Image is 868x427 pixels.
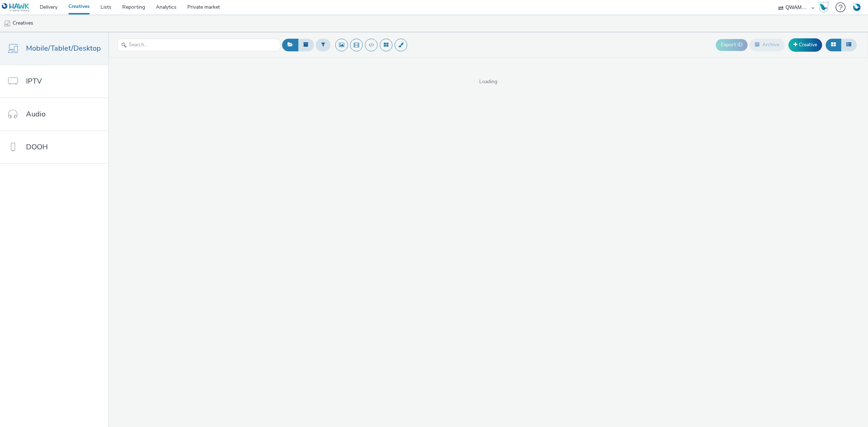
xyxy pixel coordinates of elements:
[851,2,862,13] img: Account FR
[118,39,280,51] input: Search...
[749,39,785,51] button: Archive
[108,78,868,85] span: Loading
[716,39,748,51] button: Export ID
[826,39,841,51] button: Grid
[2,3,30,12] img: undefined Logo
[26,43,101,54] span: Mobile/Tablet/Desktop
[818,1,829,13] img: Hawk Academy
[788,38,822,51] a: Creative
[26,76,42,86] span: IPTV
[4,20,11,27] img: mobile
[26,142,48,152] span: DOOH
[26,109,46,119] span: Audio
[841,39,857,51] button: Table
[818,1,832,13] a: Hawk Academy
